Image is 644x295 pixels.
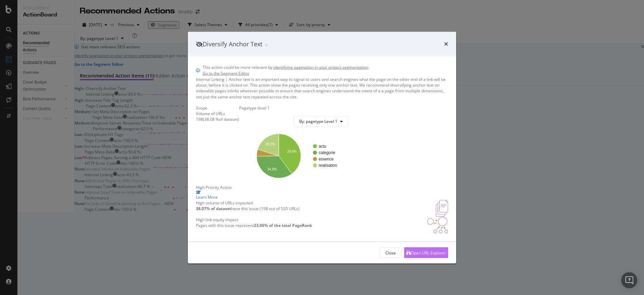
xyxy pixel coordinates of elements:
div: times [444,40,448,48]
strong: 23.06% of the total PageRank [254,223,312,228]
span: Diversify Anchor Text [203,40,262,48]
div: info banner [196,64,448,77]
span: By: pagetype Level 1 [299,118,337,124]
div: Open Intercom Messenger [621,272,637,288]
p: Pages with this issue represent [196,223,312,228]
div: High link equity impact [196,217,312,223]
div: 198 [196,116,203,122]
span: High Priority Action [196,185,232,190]
span: Internal Linking [196,77,224,82]
div: This action could be more relevant by . [203,64,369,77]
div: Volume of URLs [196,111,239,116]
text: 20.2% [265,142,275,146]
a: Go to the Segment Editor [203,70,250,76]
div: eye-slash [196,41,203,47]
div: ( 38.08 % of dataset ) [203,116,239,122]
button: Close [380,247,401,258]
a: Learn More [196,190,448,200]
div: Learn More [196,194,448,200]
div: High volume of URLs impacted [196,200,300,206]
text: categorie [319,150,335,155]
img: Equal [265,44,268,46]
div: Scope [196,105,239,110]
span: | [225,77,228,82]
div: Pagetype level 1 [239,105,354,110]
text: 39.9% [287,150,297,153]
strong: 38.07% of dataset [196,206,231,211]
text: essence [319,157,334,161]
text: actu [319,144,326,149]
text: realisation [319,163,337,168]
img: DDxVyA23.png [427,217,448,234]
div: Anchor text is an important way to signal to users and search engines what the page on the other ... [196,77,448,100]
button: Open URL Explorer [404,247,448,258]
a: identifying pagination in your project segmentation [273,64,368,70]
div: Open URL Explorer [411,250,446,255]
div: modal [188,32,456,263]
button: By: pagetype Level 1 [293,116,348,127]
svg: A chart. [245,132,348,179]
p: have this issue (198 out of 520 URLs) [196,206,300,211]
text: 34.8% [267,167,277,171]
img: e5DMFwAAAABJRU5ErkJggg== [436,200,448,217]
div: Close [385,250,396,255]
